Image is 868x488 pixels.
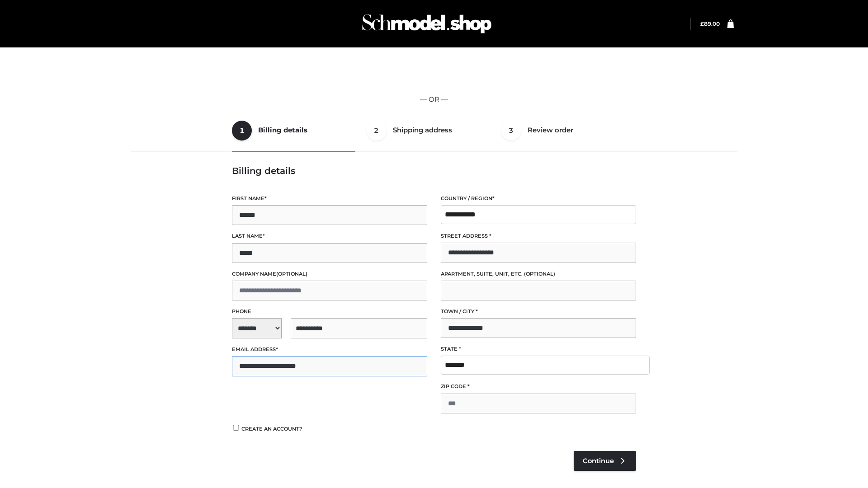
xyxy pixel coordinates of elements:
label: Country / Region [441,194,636,203]
label: Apartment, suite, unit, etc. [441,270,636,278]
a: Continue [574,451,636,471]
span: (optional) [524,271,555,277]
label: ZIP Code [441,382,636,391]
img: Schmodel Admin 964 [359,6,495,42]
span: Create an account? [241,426,302,432]
p: — OR — [134,94,734,105]
span: Continue [583,457,614,465]
label: Email address [232,345,427,354]
label: Town / City [441,307,636,316]
a: £89.00 [700,20,720,27]
iframe: Secure express checkout frame [132,60,736,85]
h3: Billing details [232,165,636,176]
label: Phone [232,307,427,316]
label: Last name [232,232,427,240]
label: First name [232,194,427,203]
span: (optional) [276,271,307,277]
span: £ [700,20,704,27]
label: Street address [441,232,636,240]
label: Company name [232,270,427,278]
input: Create an account? [232,425,240,431]
bdi: 89.00 [700,20,720,27]
label: State [441,345,636,353]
